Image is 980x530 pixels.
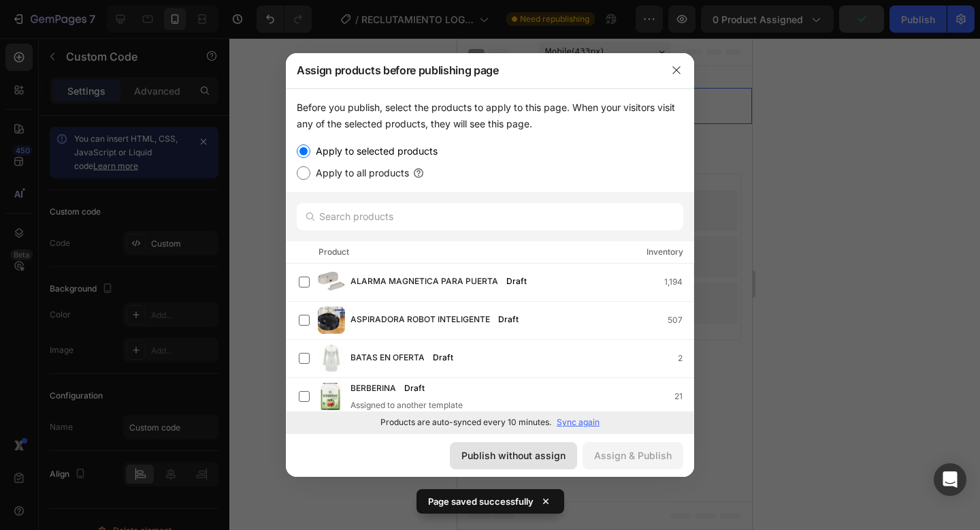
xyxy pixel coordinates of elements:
img: product-img [318,345,345,372]
div: Draft [399,381,430,395]
div: Assigned to another template [350,399,463,411]
span: Mobile ( 433 px) [88,7,146,20]
img: product-img [318,383,345,410]
div: Before you publish, select the products to apply to this page. When your visitors visit any of th... [297,99,683,132]
div: Assign products before publishing page [286,52,659,88]
label: Apply to all products [310,165,409,181]
div: Assign & Publish [594,448,672,463]
span: from URL or image [110,221,183,234]
div: 507 [668,313,693,327]
div: Product [318,245,349,259]
div: Choose templates [106,158,189,172]
p: Page saved successfully [428,495,534,508]
span: ALARMA MAGNETICA PARA PUERTA [350,275,498,290]
div: Custom Code [17,31,75,43]
img: product-img [318,268,345,296]
button: Assign & Publish [583,442,683,469]
div: Add blank section [106,251,189,265]
div: 21 [674,390,693,403]
div: Generate layout [112,204,183,219]
div: Publish without assign [461,448,566,463]
span: BATAS EN OFERTA [350,351,425,366]
button: Publish without assign [450,442,577,469]
div: Draft [501,275,532,288]
span: Add section [12,127,76,142]
span: inspired by CRO experts [100,175,193,187]
div: Inventory [647,245,683,259]
input: Search products [297,203,683,230]
span: BERBERINA [350,381,396,396]
div: /> [286,89,694,433]
div: 1,194 [664,275,693,289]
span: ASPIRADORA ROBOT INTELIGENTE [350,313,490,328]
label: Apply to selected products [310,143,438,159]
div: Open Intercom Messenger [934,463,966,496]
p: Products are auto-synced every 10 minutes. [380,416,551,428]
span: then drag & drop elements [96,268,197,280]
div: Draft [427,351,459,364]
div: Draft [493,313,524,326]
p: Sync again [557,416,600,428]
div: 2 [678,352,693,365]
img: product-img [318,307,345,334]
